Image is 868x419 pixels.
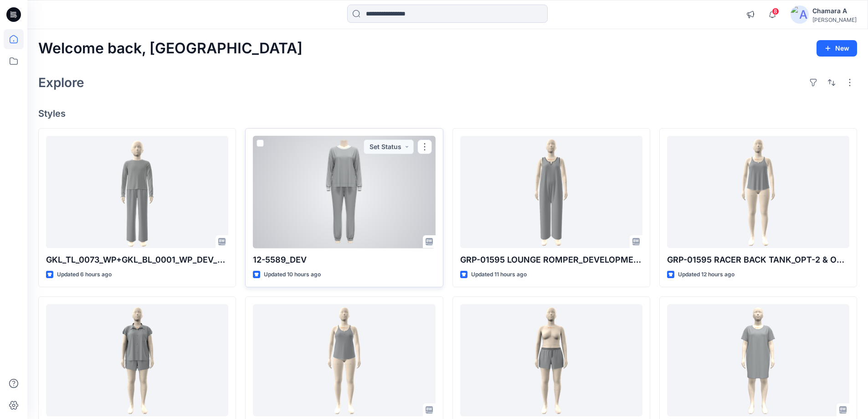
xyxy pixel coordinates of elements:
[460,136,642,248] a: GRP-01595 LOUNGE ROMPER_DEVELOPMENT
[667,304,849,417] a: GRP-01595 BOXY SLEEP TEE_DEV
[253,304,435,417] a: GRP-01595 RACER BACK TANK_OPT-1_DEVELOPMENT
[38,75,84,90] h2: Explore
[772,8,779,15] span: 8
[264,270,321,279] p: Updated 10 hours ago
[678,270,734,279] p: Updated 12 hours ago
[471,270,527,279] p: Updated 11 hours ago
[57,270,112,279] p: Updated 6 hours ago
[253,136,435,248] a: 12-5589_DEV
[460,304,642,417] a: GRP-01595 FAUX FLY SHORT_DEVELOPMENT
[46,253,228,266] p: GKL_TL_0073_WP+GKL_BL_0001_WP_DEV_REV1
[812,16,857,23] div: [PERSON_NAME]
[460,253,642,266] p: GRP-01595 LOUNGE ROMPER_DEVELOPMENT
[791,5,809,24] img: avatar
[667,253,849,266] p: GRP-01595 RACER BACK TANK_OPT-2 & OPT-3_DEVELOPMENT
[817,40,857,57] button: New
[46,304,228,417] a: GRP-01595 COLLAR SET_DEVELOPMENT
[812,5,857,16] div: Chamara A
[38,108,857,119] h4: Styles
[38,40,303,57] h2: Welcome back, [GEOGRAPHIC_DATA]
[46,136,228,248] a: GKL_TL_0073_WP+GKL_BL_0001_WP_DEV_REV1
[253,253,435,266] p: 12-5589_DEV
[667,136,849,248] a: GRP-01595 RACER BACK TANK_OPT-2 & OPT-3_DEVELOPMENT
